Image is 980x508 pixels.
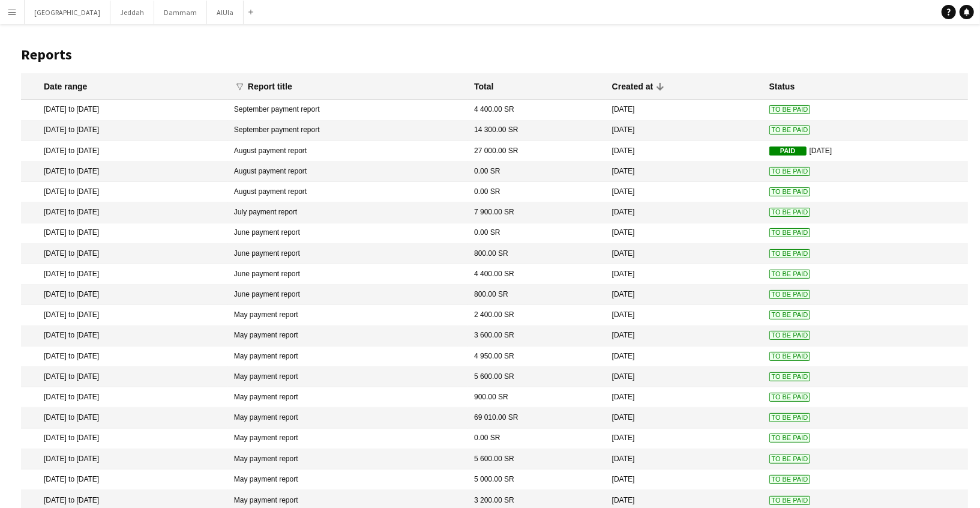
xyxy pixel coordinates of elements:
[769,475,811,484] span: To Be Paid
[228,367,468,387] mat-cell: May payment report
[763,141,968,162] mat-cell: [DATE]
[468,141,606,162] mat-cell: 27 000.00 SR
[228,162,468,182] mat-cell: August payment report
[21,202,228,223] mat-cell: [DATE] to [DATE]
[468,202,606,223] mat-cell: 7 900.00 SR
[228,121,468,141] mat-cell: September payment report
[769,125,811,135] span: To Be Paid
[21,326,228,346] mat-cell: [DATE] to [DATE]
[606,264,763,285] mat-cell: [DATE]
[21,100,228,120] mat-cell: [DATE] to [DATE]
[228,285,468,305] mat-cell: June payment report
[228,326,468,346] mat-cell: May payment report
[228,264,468,285] mat-cell: June payment report
[21,285,228,305] mat-cell: [DATE] to [DATE]
[769,310,811,319] span: To Be Paid
[606,305,763,325] mat-cell: [DATE]
[769,331,811,340] span: To Be Paid
[228,141,468,162] mat-cell: August payment report
[769,455,811,464] span: To Be Paid
[606,182,763,202] mat-cell: [DATE]
[769,413,811,422] span: To Be Paid
[769,434,811,443] span: To Be Paid
[21,141,228,162] mat-cell: [DATE] to [DATE]
[228,244,468,264] mat-cell: June payment report
[21,162,228,182] mat-cell: [DATE] to [DATE]
[468,326,606,346] mat-cell: 3 600.00 SR
[228,223,468,244] mat-cell: June payment report
[468,244,606,264] mat-cell: 800.00 SR
[21,223,228,244] mat-cell: [DATE] to [DATE]
[110,1,154,24] button: Jeddah
[207,1,244,24] button: AlUla
[228,346,468,367] mat-cell: May payment report
[468,367,606,387] mat-cell: 5 600.00 SR
[606,470,763,490] mat-cell: [DATE]
[154,1,207,24] button: Dammam
[44,81,87,92] div: Date range
[21,244,228,264] mat-cell: [DATE] to [DATE]
[606,429,763,449] mat-cell: [DATE]
[21,408,228,428] mat-cell: [DATE] to [DATE]
[606,387,763,408] mat-cell: [DATE]
[248,81,292,92] div: Report title
[21,121,228,141] mat-cell: [DATE] to [DATE]
[606,202,763,223] mat-cell: [DATE]
[468,305,606,325] mat-cell: 2 400.00 SR
[474,81,493,92] div: Total
[606,326,763,346] mat-cell: [DATE]
[606,141,763,162] mat-cell: [DATE]
[21,429,228,449] mat-cell: [DATE] to [DATE]
[606,449,763,470] mat-cell: [DATE]
[21,470,228,490] mat-cell: [DATE] to [DATE]
[21,449,228,470] mat-cell: [DATE] to [DATE]
[769,270,811,279] span: To Be Paid
[468,387,606,408] mat-cell: 900.00 SR
[769,393,811,402] span: To Be Paid
[606,100,763,120] mat-cell: [DATE]
[606,285,763,305] mat-cell: [DATE]
[468,264,606,285] mat-cell: 4 400.00 SR
[769,228,811,237] span: To Be Paid
[228,408,468,428] mat-cell: May payment report
[468,408,606,428] mat-cell: 69 010.00 SR
[21,305,228,325] mat-cell: [DATE] to [DATE]
[248,81,303,92] div: Report title
[21,367,228,387] mat-cell: [DATE] to [DATE]
[25,1,110,24] button: [GEOGRAPHIC_DATA]
[228,429,468,449] mat-cell: May payment report
[228,387,468,408] mat-cell: May payment report
[228,305,468,325] mat-cell: May payment report
[468,182,606,202] mat-cell: 0.00 SR
[606,162,763,182] mat-cell: [DATE]
[769,290,811,299] span: To Be Paid
[769,249,811,258] span: To Be Paid
[21,46,968,64] h1: Reports
[606,244,763,264] mat-cell: [DATE]
[606,408,763,428] mat-cell: [DATE]
[468,162,606,182] mat-cell: 0.00 SR
[769,496,811,505] span: To Be Paid
[769,105,811,114] span: To Be Paid
[612,81,664,92] div: Created at
[228,100,468,120] mat-cell: September payment report
[468,100,606,120] mat-cell: 4 400.00 SR
[21,264,228,285] mat-cell: [DATE] to [DATE]
[468,121,606,141] mat-cell: 14 300.00 SR
[606,121,763,141] mat-cell: [DATE]
[606,367,763,387] mat-cell: [DATE]
[769,372,811,381] span: To Be Paid
[468,346,606,367] mat-cell: 4 950.00 SR
[769,81,795,92] div: Status
[468,449,606,470] mat-cell: 5 600.00 SR
[468,223,606,244] mat-cell: 0.00 SR
[769,208,811,217] span: To Be Paid
[468,429,606,449] mat-cell: 0.00 SR
[769,187,811,196] span: To Be Paid
[228,202,468,223] mat-cell: July payment report
[228,449,468,470] mat-cell: May payment report
[228,470,468,490] mat-cell: May payment report
[228,182,468,202] mat-cell: August payment report
[612,81,653,92] div: Created at
[769,352,811,361] span: To Be Paid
